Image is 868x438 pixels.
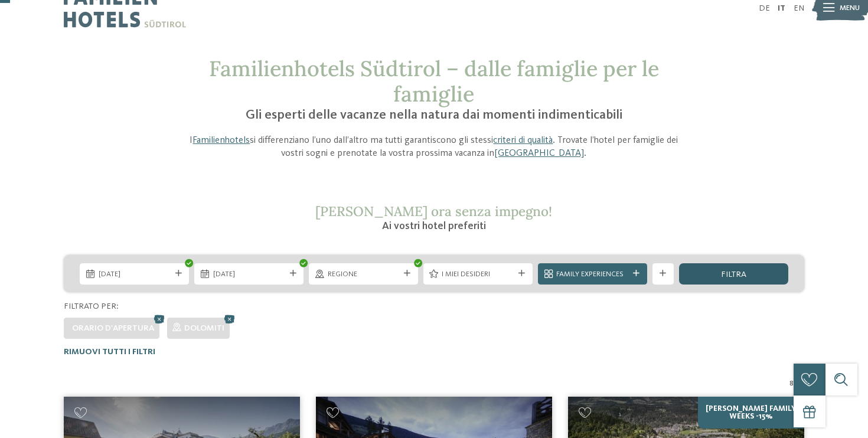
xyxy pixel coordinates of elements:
span: Ai vostri hotel preferiti [382,221,486,231]
span: Rimuovi tutti i filtri [64,348,155,356]
span: I miei desideri [442,269,514,280]
a: IT [778,4,785,12]
span: Filtrato per: [64,302,119,310]
a: Familienhotels [192,136,250,145]
span: [DATE] [213,269,285,280]
span: [DATE] [99,269,171,280]
span: Orario d'apertura [72,324,154,332]
span: Family Experiences [556,269,628,280]
a: [GEOGRAPHIC_DATA] [494,149,584,158]
span: Gli esperti delle vacanze nella natura dai momenti indimenticabili [246,109,622,122]
span: Familienhotels Südtirol – dalle famiglie per le famiglie [209,55,659,107]
span: Regione [328,269,400,280]
span: Dolomiti [184,324,224,332]
a: DE [759,4,770,12]
span: [PERSON_NAME] ora senza impegno! [315,202,552,220]
span: 8 [789,378,794,389]
a: EN [794,4,804,12]
span: Menu [840,3,860,14]
a: criteri di qualità [493,136,553,145]
p: I si differenziano l’uno dall’altro ma tutti garantiscono gli stessi . Trovate l’hotel per famigl... [181,134,687,161]
span: filtra [721,270,746,279]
